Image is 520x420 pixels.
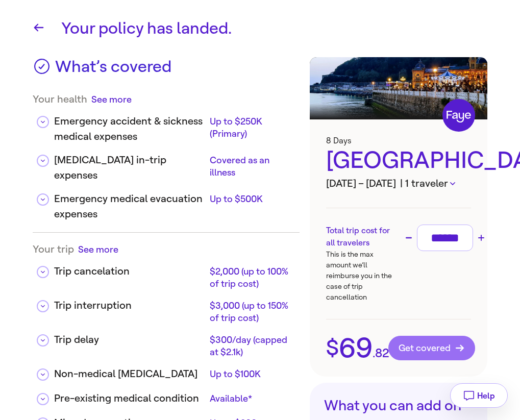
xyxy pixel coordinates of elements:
div: Up to $100K [210,368,291,380]
div: $2,000 (up to 100% of trip cost) [210,265,291,290]
button: Decrease trip cost [403,232,415,244]
div: Up to $500K [210,193,291,205]
div: [MEDICAL_DATA] in-trip expensesCovered as an illness [33,144,300,183]
p: This is the max amount we’ll reimburse you in the case of trip cancellation [326,249,399,303]
span: Get covered [399,343,465,353]
span: $ [326,337,339,359]
div: Trip interruption [54,298,206,313]
button: See more [78,243,118,256]
h3: What’s covered [55,57,171,83]
span: 69 [339,334,373,362]
button: See more [91,93,132,106]
div: Non-medical [MEDICAL_DATA]Up to $100K [33,358,300,383]
div: Covered as an illness [210,154,291,179]
div: [MEDICAL_DATA] in-trip expenses [54,153,206,183]
div: Emergency medical evacuation expensesUp to $500K [33,183,300,222]
span: Help [477,391,495,401]
div: $300/day (capped at $2.1k) [210,334,291,358]
div: Your health [33,93,300,106]
div: Emergency accident & sickness medical expensesUp to $250K (Primary) [33,106,300,144]
div: $3,000 (up to 150% of trip cost) [210,300,291,324]
button: Help [450,383,508,408]
div: Non-medical [MEDICAL_DATA] [54,366,206,382]
span: . [373,347,375,359]
div: Up to $250K (Primary) [210,115,291,140]
button: | 1 traveler [400,176,455,191]
div: Emergency medical evacuation expenses [54,191,206,222]
h3: What you can add on [324,397,473,414]
div: Trip delay$300/day (capped at $2.1k) [33,324,300,358]
div: Pre-existing medical condition [54,391,206,406]
div: Trip cancelation [54,264,206,279]
div: [GEOGRAPHIC_DATA] [326,145,471,176]
button: Get covered [388,336,475,360]
h3: 8 Days [326,136,471,145]
input: Trip cost [422,229,468,247]
h3: Total trip cost for all travelers [326,225,399,249]
span: 82 [375,347,389,359]
div: Trip interruption$3,000 (up to 150% of trip cost) [33,290,300,324]
h1: Your policy has landed. [61,16,487,41]
div: Trip cancelation$2,000 (up to 100% of trip cost) [33,256,300,290]
div: Your trip [33,243,300,256]
h3: [DATE] – [DATE] [326,176,471,191]
div: Emergency accident & sickness medical expenses [54,114,206,144]
div: Pre-existing medical conditionAvailable* [33,383,300,407]
div: Trip delay [54,332,206,348]
div: Available* [210,392,291,405]
button: Increase trip cost [475,232,487,244]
